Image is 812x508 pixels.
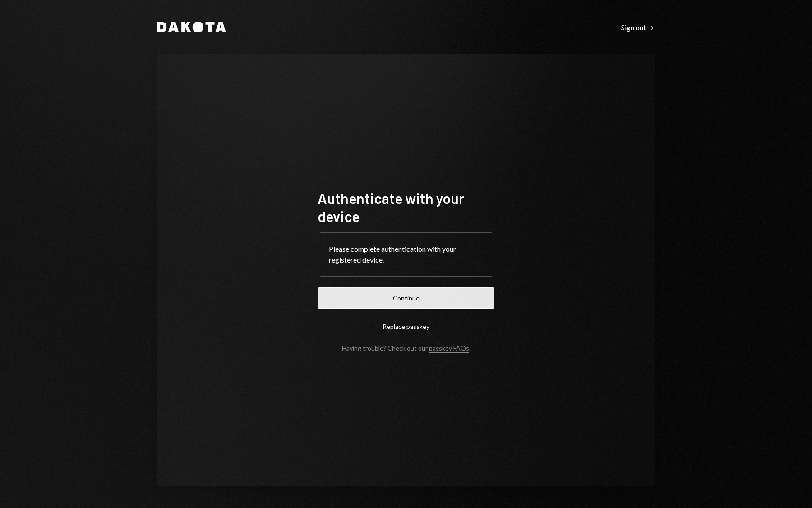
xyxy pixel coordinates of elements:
[342,344,471,352] div: Having trouble? Check out our .
[318,316,494,337] button: Replace passkey
[318,189,494,225] h1: Authenticate with your device
[429,344,469,353] a: passkey FAQs
[621,23,655,32] div: Sign out
[621,22,655,32] a: Sign out
[318,287,494,309] button: Continue
[329,244,483,265] div: Please complete authentication with your registered device.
